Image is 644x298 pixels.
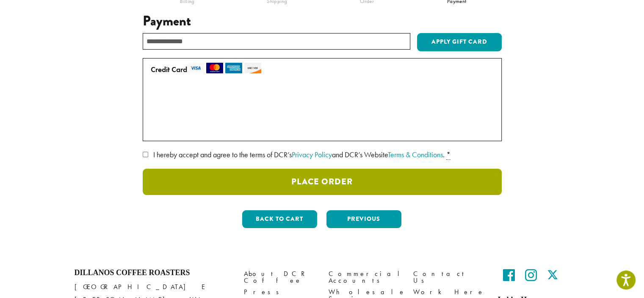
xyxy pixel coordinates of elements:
[329,268,401,287] a: Commercial Accounts
[206,63,223,73] img: mastercard
[225,63,242,73] img: amex
[244,287,316,298] a: Press
[153,150,445,159] span: I hereby accept and agree to the terms of DCR’s and DCR’s Website .
[242,210,317,228] button: Back to cart
[143,13,502,29] h3: Payment
[143,152,148,157] input: I hereby accept and agree to the terms of DCR’sPrivacy Policyand DCR’s WebsiteTerms & Conditions. *
[446,150,451,160] abbr: required
[388,150,443,159] a: Terms & Conditions
[187,63,204,73] img: visa
[244,63,261,73] img: discover
[413,268,485,287] a: Contact Us
[151,63,490,76] label: Credit Card
[292,150,332,159] a: Privacy Policy
[75,268,231,278] h4: Dillanos Coffee Roasters
[417,33,502,52] button: Apply Gift Card
[244,268,316,287] a: About DCR Coffee
[143,169,502,195] button: Place Order
[326,210,401,228] button: Previous
[413,287,485,298] a: Work Here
